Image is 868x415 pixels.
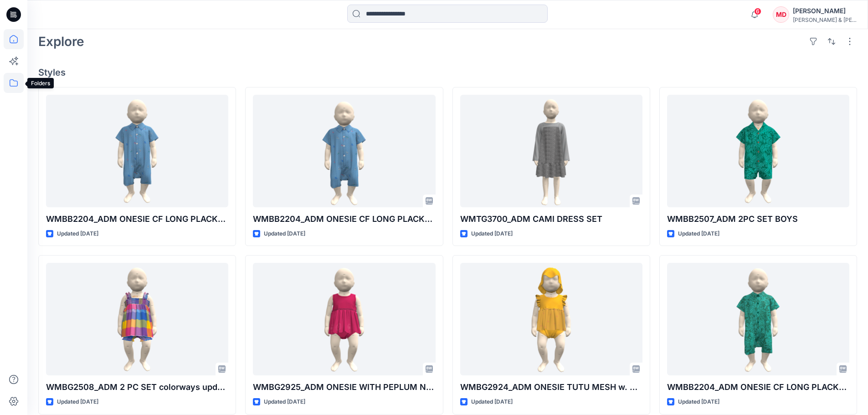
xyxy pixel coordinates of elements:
[253,213,435,225] p: WMBB2204_ADM ONESIE CF LONG PLACKET NO HALFMOON colorways update 7.28
[264,397,305,407] p: Updated [DATE]
[253,381,435,394] p: WMBG2925_ADM ONESIE WITH PEPLUM NOT LINED colorways 7.22
[471,397,513,407] p: Updated [DATE]
[46,95,228,207] a: WMBB2204_ADM ONESIE CF LONG PLACKET W.HALFMOON colorways update 8.1
[667,95,849,207] a: WMBB2507_ADM 2PC SET BOYS
[678,397,719,407] p: Updated [DATE]
[793,16,857,23] div: [PERSON_NAME] & [PERSON_NAME]
[253,263,435,375] a: WMBG2925_ADM ONESIE WITH PEPLUM NOT LINED colorways 7.22
[46,263,228,375] a: WMBG2508_ADM 2 PC SET colorways update 7.23
[46,213,228,225] p: WMBB2204_ADM ONESIE CF LONG PLACKET W.HALFMOON colorways update 8.1
[471,229,513,239] p: Updated [DATE]
[57,397,98,407] p: Updated [DATE]
[773,6,789,23] div: MD
[678,229,719,239] p: Updated [DATE]
[38,67,857,78] h4: Styles
[460,263,642,375] a: WMBG2924_ADM ONESIE TUTU MESH w. HAT colorways
[667,213,849,225] p: WMBB2507_ADM 2PC SET BOYS
[754,8,761,15] span: 6
[793,5,857,16] div: [PERSON_NAME]
[38,34,84,49] h2: Explore
[460,381,642,394] p: WMBG2924_ADM ONESIE TUTU MESH w. HAT colorways
[46,381,228,394] p: WMBG2508_ADM 2 PC SET colorways update 7.23
[57,229,98,239] p: Updated [DATE]
[460,95,642,207] a: WMTG3700_ADM CAMI DRESS SET
[667,263,849,375] a: WMBB2204_ADM ONESIE CF LONG PLACKET W.HALFMOON colorways
[264,229,305,239] p: Updated [DATE]
[667,381,849,394] p: WMBB2204_ADM ONESIE CF LONG PLACKET W.HALFMOON colorways
[253,95,435,207] a: WMBB2204_ADM ONESIE CF LONG PLACKET NO HALFMOON colorways update 7.28
[460,213,642,225] p: WMTG3700_ADM CAMI DRESS SET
